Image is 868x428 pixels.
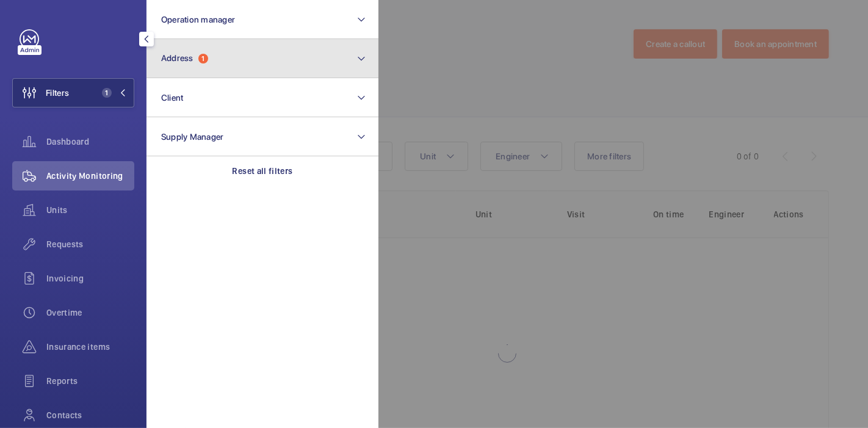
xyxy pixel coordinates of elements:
span: Filters [46,87,69,99]
span: Requests [46,238,134,250]
span: 1 [102,88,112,98]
span: Activity Monitoring [46,170,134,182]
span: Overtime [46,306,134,319]
button: Filters1 [12,78,134,107]
span: Insurance items [46,341,134,353]
span: Invoicing [46,272,134,285]
span: Contacts [46,409,134,421]
span: Reports [46,375,134,387]
span: Dashboard [46,136,134,148]
span: Units [46,204,134,216]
